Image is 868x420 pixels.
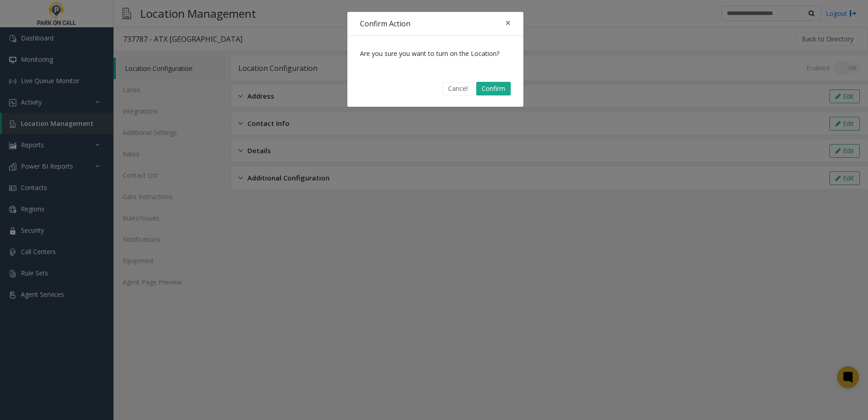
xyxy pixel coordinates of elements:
div: Are you sure you want to turn on the Location? [347,36,523,71]
h4: Confirm Action [360,18,410,29]
button: Close [499,12,517,34]
button: Confirm [476,82,511,95]
button: Cancel [442,82,473,95]
span: × [505,16,511,29]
